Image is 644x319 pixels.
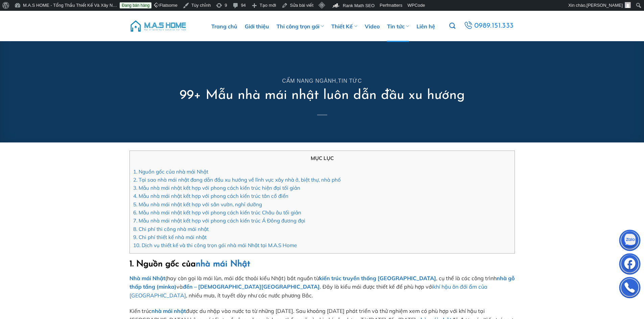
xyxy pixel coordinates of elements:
[129,260,250,268] strong: 1. Nguồn gốc của
[338,78,362,84] a: Tin tức
[133,185,300,191] a: 3. Mẫu nhà mái nhật kết hợp với phong cách kiến trúc hiện đại tối giản
[387,11,409,42] a: Tin tức
[180,87,465,104] h1: 99+ Mẫu nhà mái nhật luôn dẫn đầu xu hướng
[463,20,515,32] a: 0989.151.333
[133,168,208,175] a: 1. Nguồn gốc của nhà mái Nhật
[183,283,320,290] a: đền – [DEMOGRAPHIC_DATA][GEOGRAPHIC_DATA]
[151,308,186,314] a: nhà mái nhật
[416,11,435,42] a: Liên hệ
[343,3,375,8] span: Rank Math SEO
[365,11,380,42] a: Video
[133,217,305,224] a: 7. Mẫu nhà mái nhật kết hợp với phong cách kiến trúc Á Đông đương đại
[129,16,187,36] img: M.A.S HOME – Tổng Thầu Thiết Kế Và Xây Nhà Trọn Gói
[133,193,288,199] a: 4. Mẫu nhà mái nhật kết hợp với phong cách kiến trúc tân cổ điển
[180,78,465,84] h6: ,
[133,242,297,248] a: 10. Dịch vụ thiết kế và thi công trọn gói nhà mái Nhật tại M.A.S Home
[129,274,515,300] p: (hay còn gọi là mái lùn, mái dốc thoải kiểu Nhật) bắt nguồn từ , cụ thể là các công trình và . Đâ...
[620,255,640,275] img: Facebook
[277,11,324,42] a: Thi công trọn gói
[133,226,209,232] a: 8. Chi phí thi công nhà mái nhật
[319,275,436,282] a: kiến trúc truyền thống [GEOGRAPHIC_DATA]
[196,260,250,268] a: nhà mái Nhật
[133,209,301,216] a: 6. Mẫu nhà mái nhật kết hợp với phong cách kiến trúc Châu âu tối giản
[449,19,455,33] a: Tìm kiếm
[211,11,237,42] a: Trang chủ
[133,201,262,208] a: 5. Mẫu nhà mái nhật kết hợp với sân vườn, nghỉ dưỡng
[129,275,165,282] a: Nhà mái Nhật
[474,20,514,32] span: 0989.151.333
[587,3,623,8] span: [PERSON_NAME]
[245,11,269,42] a: Giới thiệu
[120,2,151,8] a: Đang bán hàng
[133,177,341,183] a: 2. Tại sao nhà mái nhật đang dẫn đầu xu hướng về lĩnh vực xây nhà ở, biệt thự, nhà phố
[282,78,336,84] a: Cẩm nang ngành
[133,154,511,162] p: MỤC LỤC
[133,234,207,240] a: 9. Chi phí thiết kế nhà mái nhật
[331,11,357,42] a: Thiết Kế
[620,278,640,299] img: Phone
[620,231,640,251] img: Zalo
